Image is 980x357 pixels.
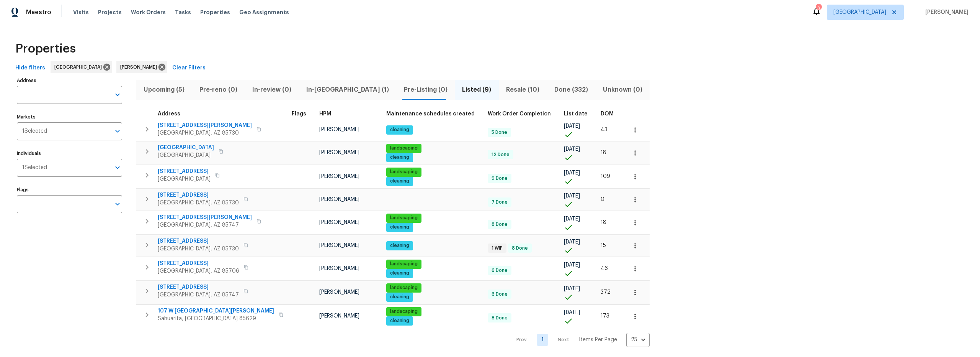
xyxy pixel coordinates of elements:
[387,154,412,161] span: cleaning
[401,84,450,95] span: Pre-Listing (0)
[387,242,412,249] span: cleaning
[387,285,421,291] span: landscaping
[922,8,969,16] span: [PERSON_NAME]
[564,193,580,199] span: [DATE]
[387,127,412,133] span: cleaning
[488,267,511,274] span: 6 Done
[601,197,604,202] span: 0
[387,261,421,267] span: landscaping
[601,290,611,295] span: 372
[158,191,239,199] span: [STREET_ADDRESS]
[158,175,211,183] span: [GEOGRAPHIC_DATA]
[564,146,580,152] span: [DATE]
[116,61,167,73] div: [PERSON_NAME]
[387,169,421,175] span: landscaping
[158,291,239,299] span: [GEOGRAPHIC_DATA], AZ 85747
[51,61,112,73] div: [GEOGRAPHIC_DATA]
[54,63,105,71] span: [GEOGRAPHIC_DATA]
[22,128,47,135] span: 1 Selected
[601,266,608,271] span: 46
[488,111,551,117] span: Work Order Completion
[158,237,239,245] span: [STREET_ADDRESS]
[158,122,252,129] span: [STREET_ADDRESS][PERSON_NAME]
[564,111,588,117] span: List date
[158,111,180,117] span: Address
[319,127,359,132] span: [PERSON_NAME]
[158,283,239,291] span: [STREET_ADDRESS]
[459,84,494,95] span: Listed (9)
[303,84,392,95] span: In-[GEOGRAPHIC_DATA] (1)
[537,334,548,346] a: Goto page 1
[833,8,886,16] span: [GEOGRAPHIC_DATA]
[112,126,123,137] button: Open
[488,199,511,206] span: 7 Done
[158,151,214,159] span: [GEOGRAPHIC_DATA]
[17,188,122,192] label: Flags
[387,224,412,230] span: cleaning
[158,168,211,175] span: [STREET_ADDRESS]
[564,262,580,268] span: [DATE]
[319,111,331,117] span: HPM
[387,270,412,276] span: cleaning
[158,129,252,137] span: [GEOGRAPHIC_DATA], AZ 85730
[158,214,252,221] span: [STREET_ADDRESS][PERSON_NAME]
[601,111,614,117] span: DOM
[488,129,510,136] span: 5 Done
[239,8,289,16] span: Geo Assignments
[601,174,610,179] span: 109
[626,330,650,350] div: 25
[503,84,542,95] span: Resale (10)
[601,150,606,155] span: 18
[488,245,506,252] span: 1 WIP
[319,220,359,225] span: [PERSON_NAME]
[564,216,580,222] span: [DATE]
[564,286,580,291] span: [DATE]
[387,145,421,151] span: landscaping
[158,245,239,253] span: [GEOGRAPHIC_DATA], AZ 85730
[158,199,239,207] span: [GEOGRAPHIC_DATA], AZ 85730
[488,291,511,298] span: 6 Done
[319,150,359,155] span: [PERSON_NAME]
[319,174,359,179] span: [PERSON_NAME]
[551,84,591,95] span: Done (332)
[319,290,359,295] span: [PERSON_NAME]
[601,313,609,319] span: 173
[158,221,252,229] span: [GEOGRAPHIC_DATA], AZ 85747
[172,63,206,73] span: Clear Filters
[319,243,359,248] span: [PERSON_NAME]
[601,243,606,248] span: 15
[112,162,123,173] button: Open
[158,307,274,315] span: 107 W [GEOGRAPHIC_DATA][PERSON_NAME]
[158,267,239,275] span: [GEOGRAPHIC_DATA], AZ 85706
[564,123,580,129] span: [DATE]
[488,221,511,228] span: 8 Done
[509,245,531,252] span: 8 Done
[26,8,51,16] span: Maestro
[197,84,240,95] span: Pre-reno (0)
[564,170,580,176] span: [DATE]
[319,313,359,319] span: [PERSON_NAME]
[387,294,412,300] span: cleaning
[22,165,47,171] span: 1 Selected
[564,310,580,315] span: [DATE]
[120,63,160,71] span: [PERSON_NAME]
[488,175,511,182] span: 9 Done
[131,8,166,16] span: Work Orders
[564,239,580,245] span: [DATE]
[292,111,306,117] span: Flags
[12,61,48,75] button: Hide filters
[169,61,209,75] button: Clear Filters
[488,315,511,321] span: 8 Done
[250,84,294,95] span: In-review (0)
[319,266,359,271] span: [PERSON_NAME]
[387,308,421,315] span: landscaping
[158,260,239,267] span: [STREET_ADDRESS]
[112,89,123,100] button: Open
[387,318,412,324] span: cleaning
[579,336,617,344] p: Items Per Page
[17,115,122,119] label: Markets
[386,111,475,117] span: Maintenance schedules created
[387,178,412,184] span: cleaning
[601,127,608,132] span: 43
[200,8,230,16] span: Properties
